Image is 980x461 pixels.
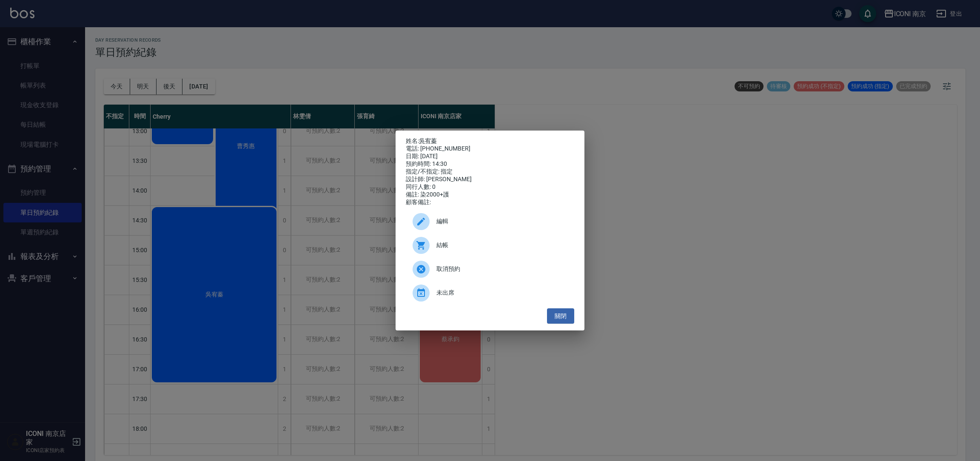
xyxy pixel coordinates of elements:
[436,265,567,273] span: 取消預約
[406,257,574,281] div: 取消預約
[406,153,574,160] div: 日期: [DATE]
[406,199,574,206] div: 顧客備註:
[547,308,574,324] button: 關閉
[406,160,574,168] div: 預約時間: 14:30
[406,145,574,153] div: 電話: [PHONE_NUMBER]
[406,233,574,257] a: 結帳
[406,137,574,145] p: 姓名:
[406,176,574,183] div: 設計師: [PERSON_NAME]
[436,288,567,297] span: 未出席
[406,210,574,233] div: 編輯
[436,217,567,226] span: 編輯
[419,137,437,144] a: 吳宥蓁
[406,168,574,176] div: 指定/不指定: 指定
[406,191,574,199] div: 備註: 染2000+護
[436,241,567,250] span: 結帳
[406,183,574,191] div: 同行人數: 0
[406,281,574,305] div: 未出席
